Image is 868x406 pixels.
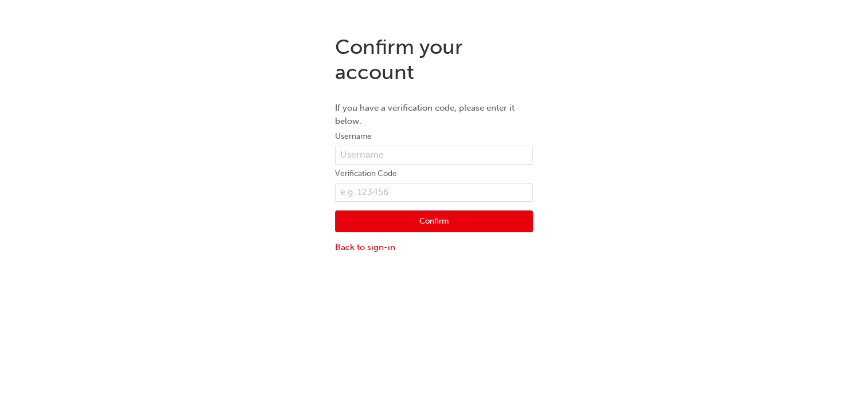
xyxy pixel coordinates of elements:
[335,130,533,143] label: Username
[335,210,533,232] button: Confirm
[335,241,533,254] a: Back to sign-in
[335,146,533,165] input: Username
[335,101,533,127] p: If you have a verification code, please enter it below.
[335,183,533,202] input: e.g. 123456
[335,167,533,181] label: Verification Code
[335,34,533,84] h1: Confirm your account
